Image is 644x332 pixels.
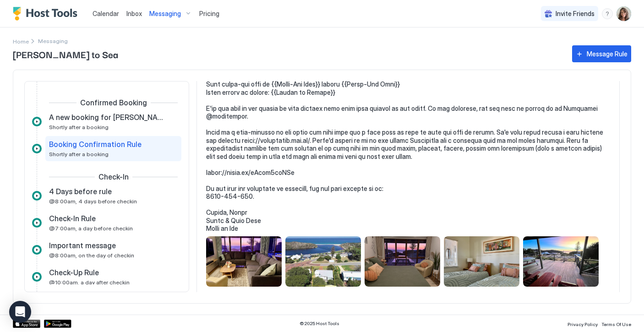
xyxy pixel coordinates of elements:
span: Invite Friends [556,10,595,18]
button: Message Rule [572,45,631,62]
span: @7:00am, a day before checkin [49,225,133,232]
div: User profile [617,6,631,21]
div: View image [365,236,440,287]
span: Breadcrumb [38,38,68,44]
span: Confirmed Booking [80,98,147,107]
span: Terms Of Use [601,321,631,327]
a: Home [13,36,29,46]
div: Open Intercom Messenger [9,301,31,323]
span: Shortly after a booking [49,124,109,131]
a: Host Tools Logo [13,7,82,21]
div: Breadcrumb [13,36,29,46]
span: 4 Days before rule [49,187,112,196]
div: View image [206,236,282,287]
a: Inbox [126,9,142,18]
span: Booking Confirmation Rule [49,140,142,149]
span: Pricing [199,10,219,18]
span: Shortly after a booking [49,151,109,158]
span: © 2025 Host Tools [300,321,339,327]
span: Check-Up Rule [49,268,99,277]
a: Calendar [93,9,119,18]
span: Home [13,38,29,45]
span: A new booking for [PERSON_NAME] to Sea! [49,113,163,122]
span: [PERSON_NAME] to Sea [13,47,563,61]
span: Important message [49,241,116,250]
span: Inbox [126,10,142,17]
span: Privacy Policy [568,321,598,327]
span: Check-In Rule [49,214,96,223]
span: @10:00am, a day after checkin [49,279,130,286]
div: menu [602,8,613,19]
pre: Lore ipsum {{Dolor Sitam Cons}}! Adipisc, elitse doe temporin ut labo et Dolor ma Ali en adm veni... [206,40,610,233]
span: Calendar [93,10,119,17]
div: View image [444,236,519,287]
span: Messaging [149,10,181,18]
div: Message Rule [587,49,628,59]
a: Google Play Store [44,320,71,328]
a: App Store [13,320,40,328]
div: View image [523,236,599,287]
div: View image [285,236,361,287]
span: Check-In [98,172,129,181]
span: @8:00am, on the day of checkin [49,252,134,259]
span: @8:00am, 4 days before checkin [49,198,137,205]
a: Terms Of Use [601,319,631,328]
a: Privacy Policy [568,319,598,328]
